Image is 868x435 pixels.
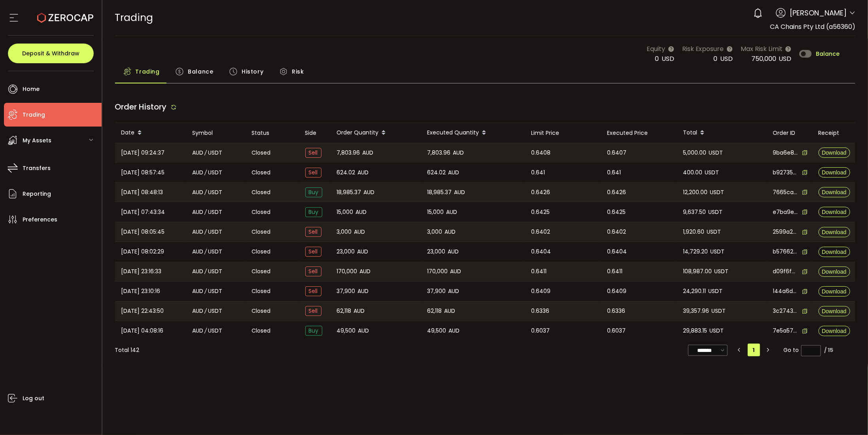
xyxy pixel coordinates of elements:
span: Balance [188,64,213,79]
span: AUD [448,287,460,296]
span: 7,803.96 [427,148,451,157]
span: Download [822,150,846,155]
em: / [205,247,207,256]
span: [DATE] 22:43:50 [121,306,164,316]
span: AUD [358,168,369,177]
span: AUD [357,247,369,256]
span: [DATE] 09:24:37 [121,148,165,157]
span: 14,729.20 [683,247,708,256]
button: Download [819,247,850,257]
span: AUD [193,267,204,276]
span: USDT [715,267,729,276]
span: 0.6402 [607,227,626,236]
span: [DATE] 07:43:34 [121,208,165,217]
span: 0.6404 [607,247,627,256]
span: 0.6404 [531,247,551,256]
span: USDT [709,287,723,296]
span: [DATE] 04:08:16 [121,326,164,335]
div: Order Quantity [331,126,421,140]
span: USD [662,54,674,63]
span: Buy [305,326,322,336]
span: History [242,64,263,79]
span: Preferences [23,214,57,225]
span: My Assets [23,135,51,146]
span: 0.6336 [607,306,626,316]
span: AUD [193,287,204,296]
span: 3,000 [337,227,352,236]
span: Closed [252,248,271,256]
span: 3c27439a-446f-4a8b-ba23-19f8e456f2b1 [773,307,798,315]
span: Closed [252,188,271,197]
span: Transfers [23,163,51,174]
span: 5,000.00 [683,148,707,157]
span: Download [822,328,846,334]
span: AUD [354,306,365,316]
span: AUD [444,306,456,316]
em: / [205,306,207,316]
span: 170,000 [427,267,448,276]
button: Download [819,207,850,217]
span: 49,500 [337,326,356,335]
span: 0.641 [531,168,545,177]
span: Risk Exposure [682,44,724,54]
span: Sell [305,306,321,316]
span: Log out [23,393,44,404]
span: AUD [193,208,204,217]
span: AUD [193,188,204,197]
span: USDT [208,208,223,217]
span: 170,000 [337,267,357,276]
em: / [205,326,207,335]
span: Sell [305,247,321,257]
em: / [205,148,207,157]
div: Side [299,129,331,138]
span: [DATE] 08:02:29 [121,247,165,256]
span: USDT [711,247,725,256]
button: Deposit & Withdraw [8,43,94,63]
span: 0.6409 [607,287,627,296]
span: 0.6409 [531,287,551,296]
span: USDT [208,227,223,236]
span: 62,118 [337,306,352,316]
span: e7ba9ec1-e47a-4a7e-b5f7-1174bd070550 [773,208,798,216]
span: Trading [136,64,160,79]
div: Status [246,129,299,138]
span: d09f6fb3-8af7-4064-b7c5-8d9f3d3ecfc8 [773,267,798,276]
span: 7665ca89-7554-493f-af95-32222863dfaa [773,188,798,197]
span: 0.641 [607,168,621,177]
span: Download [822,229,846,235]
span: Balance [816,51,840,57]
span: b9273550-9ec8-42ab-b440-debceb6bf362 [773,168,798,177]
span: [DATE] 23:10:16 [121,287,161,296]
span: AUD [360,267,371,276]
span: 750,000 [751,54,776,63]
button: Download [819,167,850,178]
div: Order ID [767,129,812,138]
span: Closed [252,327,271,335]
span: 0.6425 [607,208,626,217]
em: / [205,208,207,217]
span: AUD [445,227,456,236]
span: 18,985.37 [337,188,361,197]
span: Closed [252,267,271,276]
span: CA Chains Pty Ltd (a56360) [770,22,855,31]
span: USDT [705,168,719,177]
div: Total 142 [115,346,140,354]
span: AUD [358,326,369,335]
span: Trading [23,109,45,121]
span: USDT [707,227,721,236]
span: AUD [356,208,367,217]
em: / [205,168,207,177]
span: 0.6426 [607,188,626,197]
span: Download [822,289,846,294]
span: 0.6408 [531,148,551,157]
span: Deposit & Withdraw [22,51,79,56]
span: USDT [208,148,223,157]
span: USDT [710,188,724,197]
span: Equity [647,44,666,54]
span: AUD [354,227,365,236]
span: AUD [453,148,464,157]
div: Executed Price [601,129,677,138]
span: Download [822,269,846,274]
span: USDT [710,326,724,335]
em: / [205,188,207,197]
